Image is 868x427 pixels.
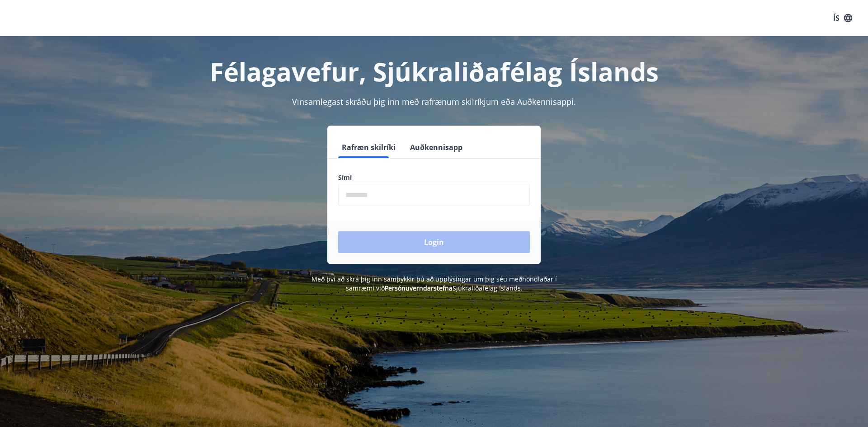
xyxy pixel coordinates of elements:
h1: Félagavefur, Sjúkraliðafélag Íslands [119,54,749,89]
button: Auðkennisapp [406,136,466,158]
span: Með því að skrá þig inn samþykkir þú að upplýsingar um þig séu meðhöndlaðar í samræmi við Sjúkral... [311,275,557,292]
span: Vinsamlegast skráðu þig inn með rafrænum skilríkjum eða Auðkennisappi. [292,96,576,107]
a: Persónuverndarstefna [385,284,453,292]
button: ÍS [828,10,857,26]
label: Sími [338,173,530,182]
button: Rafræn skilríki [338,136,399,158]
